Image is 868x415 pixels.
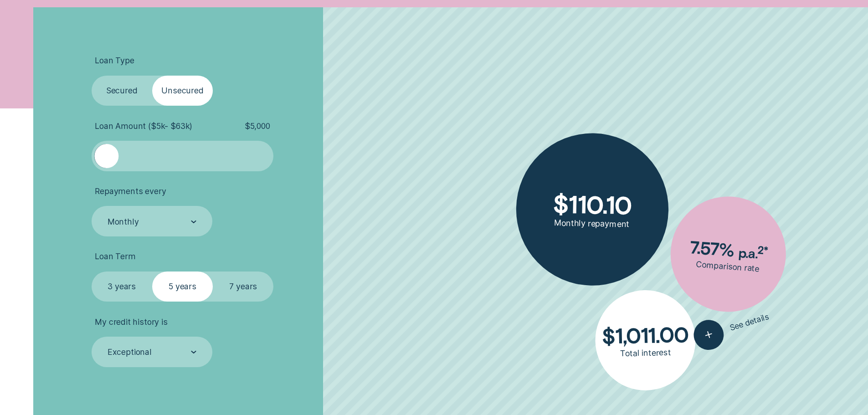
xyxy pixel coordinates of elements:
label: 5 years [152,272,213,302]
span: My credit history is [95,317,167,327]
span: Loan Type [95,56,134,66]
span: $ 5,000 [245,121,270,131]
label: 7 years [213,272,273,302]
div: Monthly [108,216,139,226]
label: Unsecured [152,76,213,106]
label: Secured [92,76,152,106]
span: Loan Term [95,251,135,261]
button: See details [690,302,773,354]
label: 3 years [92,272,152,302]
span: Loan Amount ( $5k - $63k ) [95,121,192,131]
span: Repayments every [95,186,166,196]
span: See details [729,311,770,333]
div: Exceptional [108,347,152,357]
